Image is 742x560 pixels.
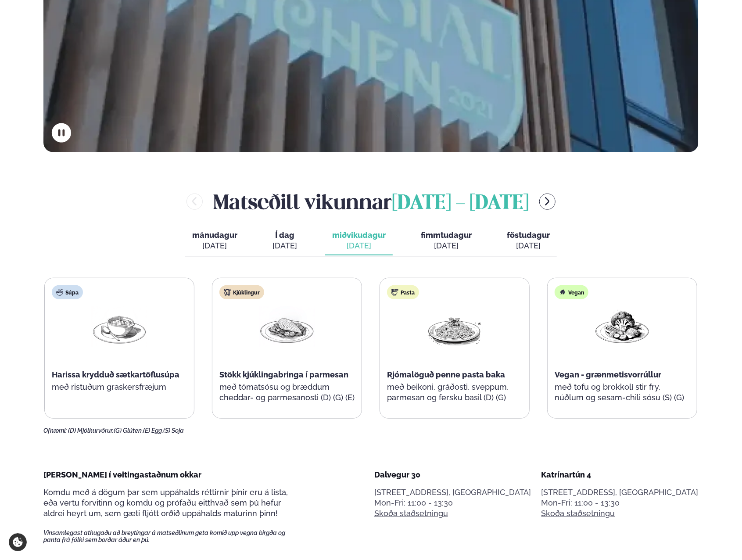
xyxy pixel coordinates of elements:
img: Soup.png [91,306,147,347]
button: mánudagur [DATE] [185,226,244,255]
a: Cookie settings [9,533,27,551]
img: Chicken-breast.png [259,306,315,347]
div: Katrínartún 4 [541,470,699,480]
button: menu-btn-left [186,194,203,210]
span: fimmtudagur [421,230,472,240]
a: Skoða staðsetningu [374,508,448,519]
span: mánudagur [192,230,237,240]
span: Stökk kjúklingabringa í parmesan [219,370,348,379]
p: [STREET_ADDRESS], [GEOGRAPHIC_DATA] [541,487,699,498]
a: Skoða staðsetningu [541,508,615,519]
span: (D) Mjólkurvörur, [68,427,114,434]
img: chicken.svg [224,289,231,296]
h2: Matseðill vikunnar [213,187,529,216]
span: Vegan - grænmetisvorrúllur [555,370,661,379]
p: [STREET_ADDRESS], [GEOGRAPHIC_DATA] [374,487,531,498]
div: Vegan [555,285,588,299]
div: [DATE] [192,241,237,251]
img: pasta.svg [391,289,398,296]
p: með beikoni, gráðosti, sveppum, parmesan og fersku basil (D) (G) [387,382,522,403]
span: [PERSON_NAME] í veitingastaðnum okkar [43,470,201,479]
div: [DATE] [332,241,386,251]
p: með tofu og brokkolí stir fry, núðlum og sesam-chili sósu (S) (G) [555,382,690,403]
span: Vinsamlegast athugaðu að breytingar á matseðlinum geta komið upp vegna birgða og panta frá fólki ... [43,529,301,543]
img: Vegan.png [594,306,650,347]
div: Mon-Fri: 11:00 - 13:30 [374,498,531,508]
span: Rjómalöguð penne pasta baka [387,370,505,379]
div: Kjúklingur [219,285,264,299]
img: Spagetti.png [427,306,483,347]
p: með ristuðum graskersfræjum [52,382,187,392]
span: (S) Soja [163,427,184,434]
img: soup.svg [56,289,63,296]
div: Dalvegur 30 [374,470,531,480]
span: [DATE] - [DATE] [392,194,529,213]
div: Súpa [52,285,83,299]
div: Pasta [387,285,419,299]
span: Ofnæmi: [43,427,67,434]
button: föstudagur [DATE] [500,226,557,255]
span: miðvikudagur [332,230,386,240]
span: (E) Egg, [143,427,163,434]
span: Í dag [272,230,297,241]
img: Vegan.svg [559,289,566,296]
div: [DATE] [421,241,472,251]
button: menu-btn-right [539,194,556,210]
div: [DATE] [272,241,297,251]
span: Komdu með á dögum þar sem uppáhalds réttirnir þínir eru á lista, eða vertu forvitinn og komdu og ... [43,488,288,518]
div: Mon-Fri: 11:00 - 13:30 [541,498,699,508]
button: Í dag [DATE] [265,226,304,255]
div: [DATE] [507,241,550,251]
span: (G) Glúten, [114,427,143,434]
button: miðvikudagur [DATE] [325,226,393,255]
span: Harissa krydduð sætkartöflusúpa [52,370,179,379]
p: með tómatsósu og bræddum cheddar- og parmesanosti (D) (G) (E) [219,382,355,403]
span: föstudagur [507,230,550,240]
button: fimmtudagur [DATE] [414,226,479,255]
